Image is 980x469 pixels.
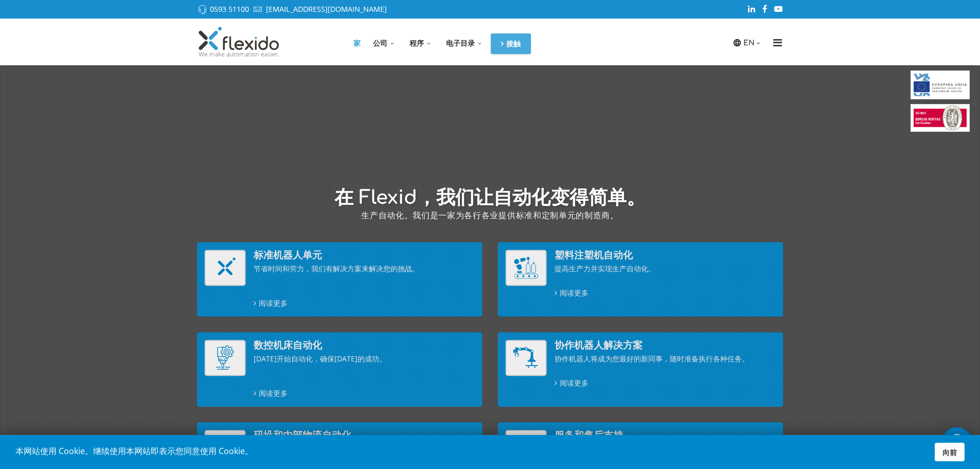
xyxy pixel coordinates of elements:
img: 数控机床自动化 [205,340,246,376]
a: 电子目录 [440,19,491,65]
font: 阅读更多 [259,298,288,308]
img: 塑料注塑机自动化 [506,250,547,286]
font: 本网站使用 Cookie。继续使用本网站即表示您同意使用 Cookie。 [15,445,253,457]
a: 公司 [367,19,403,65]
img: 必维国际检验集团认证 [911,104,970,132]
font: 节省时间和劳力，我们有解决方案来解决您的挑战。 [254,264,419,273]
img: 码垛和内部物流自动化 [205,430,246,466]
font: 接触 [506,40,521,48]
a: 塑料注塑机自动化 塑料注塑机自动化 提高生产力并实现生产自动化。 阅读更多 [506,250,776,298]
font: 电子目录 [446,40,475,47]
font: 协作机器人解决方案 [555,340,643,351]
img: icon-laguage.svg [733,38,742,47]
font: 程序 [409,40,424,47]
img: 标准机器人单元 [205,250,246,286]
font: 阅读更多 [560,288,589,298]
font: 阅读更多 [560,378,589,388]
font: 服务和售后支持 [555,430,623,441]
font: 标准机器人单元 [254,250,322,260]
a: 协作机器人解决方案 协作机器人解决方案 协作机器人将成为您最好的新同事，随时准备执行各种任务。 阅读更多 [506,340,776,388]
a: 程序 [403,19,440,65]
font: 生产自动化。我们是一家为各行各业提供标准和定制单元的制造商。 [361,210,618,220]
a: 接触 [491,33,531,54]
font: 协作机器人将成为您最好的新同事，随时准备执行各种任务。 [555,354,749,363]
font: 提高生产力并实现生产自动化。 [555,264,655,273]
font: 向前 [942,447,957,457]
a: 数控机床自动化 数控机床自动化 [DATE]开始自动化，确保[DATE]的成功。 阅读更多 [205,340,475,398]
a: 码垛和内部物流自动化 码垛和内部物流自动化 通过完全自主和灵活的负载管理实现生产转型。 阅读更多 [205,430,475,468]
font: 码垛和内部物流自动化 [254,430,351,441]
img: 服务和售后支持（数字服务） [506,430,547,466]
a: 家 [347,19,367,65]
font: 阅读更多 [259,388,288,398]
a: 标准机器人单元 标准机器人单元 节省时间和劳力，我们有解决方案来解决您的挑战。 阅读更多 [205,250,475,308]
img: 欧盟基金 [911,71,970,99]
img: Flexido，门 [197,26,281,57]
font: 在 Flexid，我们让自动化变得简单。 [334,187,646,209]
font: [DATE]开始自动化，确保[DATE]的成功。 [254,354,386,363]
i: 菜单 [770,38,786,48]
a: 菜单 [770,19,786,65]
img: whatsapp_icon_white.svg [947,432,967,452]
font: EN [743,39,755,47]
a: [EMAIL_ADDRESS][DOMAIN_NAME] [266,4,387,14]
font: 公司 [373,40,387,47]
a: EN [743,37,763,48]
img: 协作机器人解决方案 [506,340,547,376]
font: 塑料注塑机自动化 [555,250,633,260]
font: 数控机床自动化 [254,340,322,351]
a: 0593 51100 [210,4,249,14]
font: 家 [353,40,361,47]
a: 向前 [935,443,965,461]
